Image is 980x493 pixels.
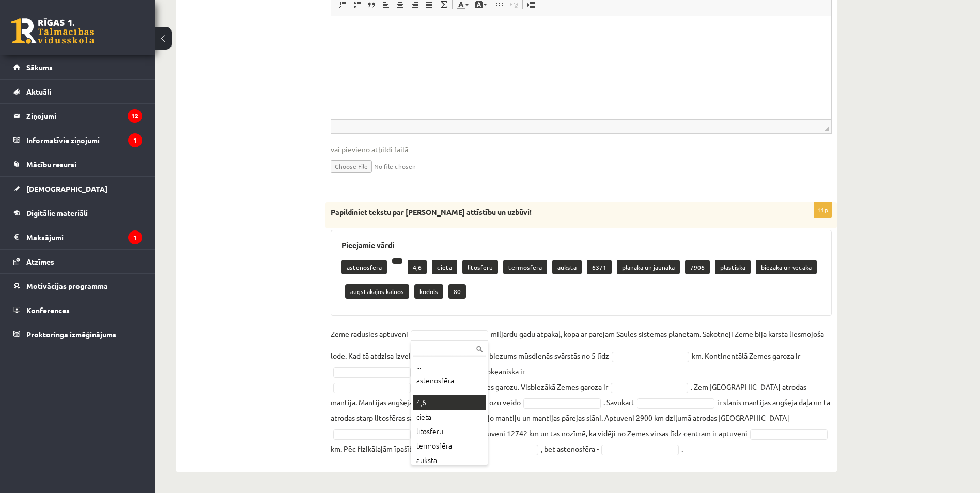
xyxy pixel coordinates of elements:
div: 4,6 [413,395,486,410]
body: Editor, wiswyg-editor-user-answer-47025054228160 [10,10,490,21]
div: termosfēra [413,439,486,453]
div: cieta [413,410,486,424]
div: auksta [413,453,486,468]
div: ... [413,359,486,374]
div: litosfēru [413,424,486,439]
div: astenosfēra [413,374,486,388]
